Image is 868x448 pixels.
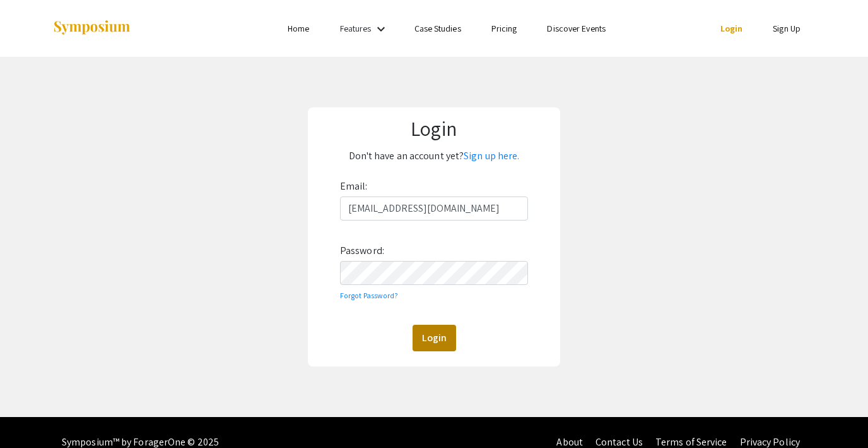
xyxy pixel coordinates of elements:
[773,23,801,34] a: Sign Up
[340,176,368,197] label: Email:
[52,20,131,37] img: Symposium by ForagerOne
[547,23,606,34] a: Discover Events
[464,149,519,162] a: Sign up here.
[413,325,456,351] button: Login
[340,291,399,300] a: Forgot Password?
[340,241,384,261] label: Password:
[373,21,389,37] mat-icon: Expand Features list
[491,23,517,34] a: Pricing
[340,23,372,34] a: Features
[317,116,552,140] h1: Login
[414,23,461,34] a: Case Studies
[720,23,743,34] a: Login
[317,146,552,166] p: Don't have an account yet?
[288,23,309,34] a: Home
[9,391,54,439] iframe: Chat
